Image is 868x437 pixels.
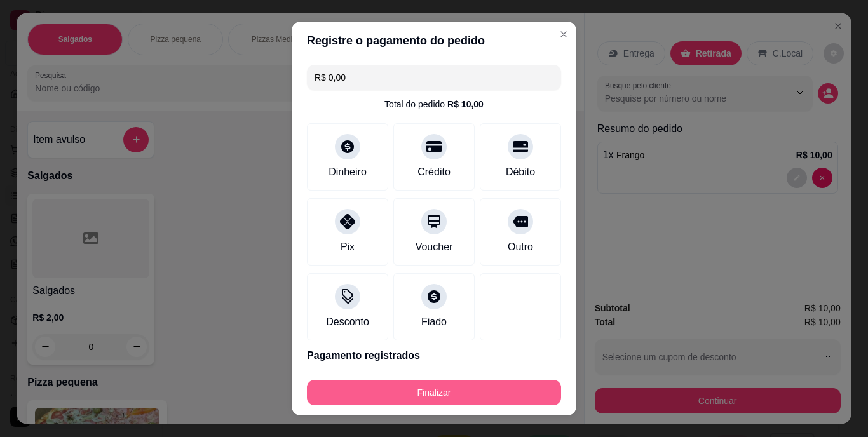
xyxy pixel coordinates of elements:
[329,165,367,180] div: Dinheiro
[421,314,447,330] div: Fiado
[307,348,561,363] p: Pagamento registrados
[326,314,369,330] div: Desconto
[417,165,451,180] div: Crédito
[553,24,574,44] button: Close
[341,239,355,255] div: Pix
[508,239,533,255] div: Outro
[315,65,553,90] input: Ex.: hambúrguer de cordeiro
[292,22,576,60] header: Registre o pagamento do pedido
[447,98,484,111] div: R$ 10,00
[506,165,535,180] div: Débito
[416,239,453,255] div: Voucher
[307,380,561,405] button: Finalizar
[384,98,484,111] div: Total do pedido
